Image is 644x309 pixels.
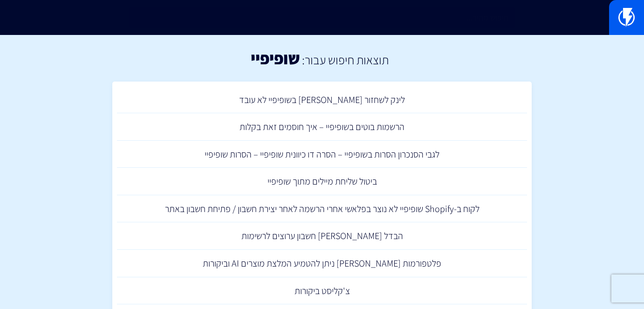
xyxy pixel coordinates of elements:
[300,53,389,67] h2: תוצאות חיפוש עבור:
[117,113,527,141] a: הרשמות בוטים בשופיפיי – איך חוסמים זאת בקלות
[117,195,527,223] a: לקוח ב-Shopify שופיפיי לא נוצר בפלאשי אחרי הרשמה לאחר יצירת חשבון / פתיחת חשבון באתר
[117,277,527,305] a: צ'קליסט ביקורות
[117,141,527,168] a: לגבי הסנכרון הסרות בשופיפיי – הסרה דו כיוונית שופיפיי – הסרות שופיפיי
[129,7,515,28] input: חיפוש מהיר...
[117,168,527,195] a: ביטול שליחת מיילים מתוך שופיפיי
[117,250,527,277] a: פלטפורמות [PERSON_NAME] ניתן להטמיע המלצת מוצרים AI וביקורות
[251,49,300,68] h1: שופיפיי
[117,222,527,250] a: הבדל [PERSON_NAME] חשבון ערוצים לרשימות
[117,86,527,114] a: לינק לשחזור [PERSON_NAME] בשופיפיי לא עובד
